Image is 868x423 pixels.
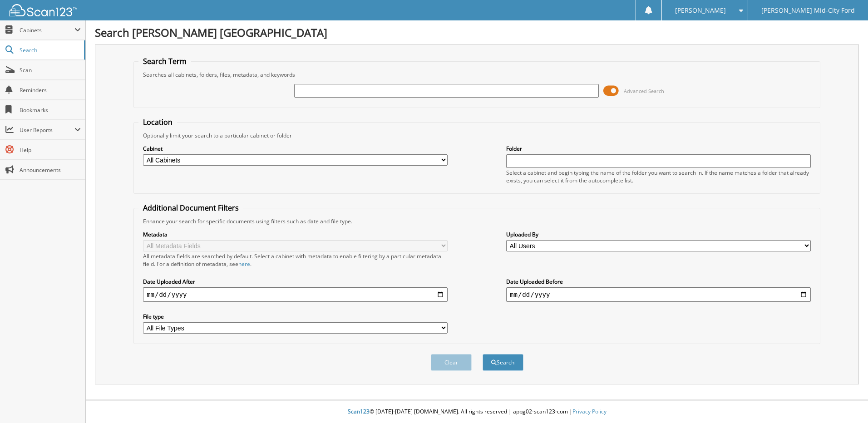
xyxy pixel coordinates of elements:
span: Cabinets [20,26,74,34]
label: Cabinet [143,145,448,152]
span: Announcements [20,166,81,174]
span: Search [20,46,79,54]
h1: Search [PERSON_NAME] [GEOGRAPHIC_DATA] [95,25,859,40]
div: Enhance your search for specific documents using filters such as date and file type. [138,217,815,225]
span: Advanced Search [624,88,664,94]
label: Uploaded By [506,231,811,238]
span: Bookmarks [20,106,81,114]
span: Scan [20,66,81,74]
label: Date Uploaded Before [506,278,811,285]
span: [PERSON_NAME] [675,8,726,13]
button: Clear [431,354,472,371]
img: scan123-logo-white.svg [9,4,77,16]
div: Optionally limit your search to a particular cabinet or folder [138,132,815,139]
div: Searches all cabinets, folders, files, metadata, and keywords [138,71,815,79]
a: Privacy Policy [572,408,607,415]
div: All metadata fields are searched by default. Select a cabinet with metadata to enable filtering b... [143,252,448,268]
label: Folder [506,145,811,152]
button: Search [483,354,523,371]
span: Scan123 [348,408,370,415]
legend: Search Term [138,56,191,66]
legend: Additional Document Filters [138,203,243,213]
div: Select a cabinet and begin typing the name of the folder you want to search in. If the name match... [506,169,811,184]
input: start [143,287,448,302]
a: here [238,260,250,268]
label: File type [143,313,448,320]
legend: Location [138,117,177,127]
label: Date Uploaded After [143,278,448,285]
iframe: Chat Widget [823,379,868,423]
span: User Reports [20,126,74,134]
span: Help [20,146,81,154]
input: end [506,287,811,302]
span: [PERSON_NAME] Mid-City Ford [761,8,855,13]
span: Reminders [20,86,81,94]
div: © [DATE]-[DATE] [DOMAIN_NAME]. All rights reserved | appg02-scan123-com | [86,401,868,423]
label: Metadata [143,231,448,238]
